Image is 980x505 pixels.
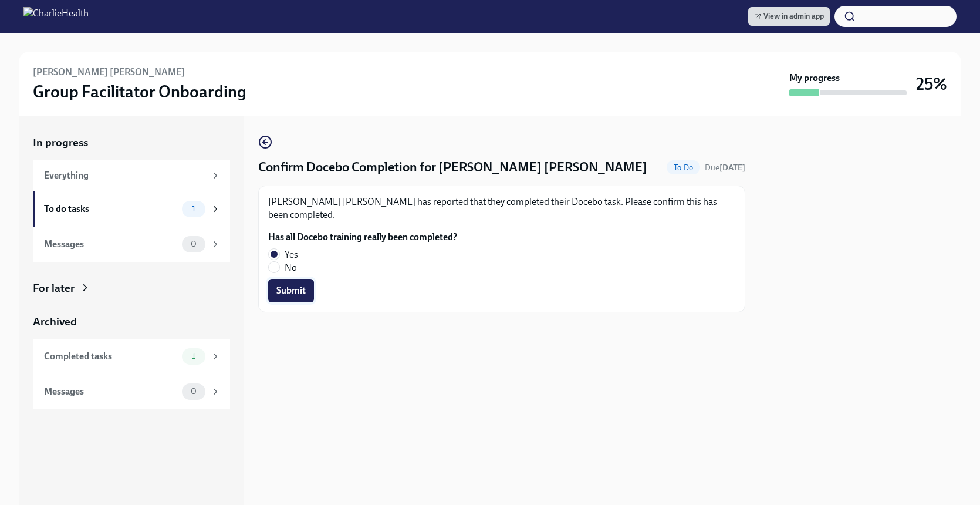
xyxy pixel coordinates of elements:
div: Completed tasks [44,350,177,363]
a: Messages0 [33,227,230,262]
strong: [DATE] [719,163,745,173]
h3: Group Facilitator Onboarding [33,81,246,102]
p: [PERSON_NAME] [PERSON_NAME] has reported that they completed their Docebo task. Please confirm th... [268,196,735,221]
a: Everything [33,160,230,191]
span: Yes [285,248,298,261]
div: For later [33,281,75,296]
span: Due [705,163,745,173]
a: For later [33,281,230,296]
h6: [PERSON_NAME] [PERSON_NAME] [33,66,185,79]
a: View in admin app [748,7,830,26]
a: In progress [33,135,230,150]
span: 1 [185,352,202,361]
button: Submit [268,279,314,302]
a: Completed tasks1 [33,339,230,374]
strong: My progress [789,72,840,85]
a: To do tasks1 [33,191,230,227]
span: View in admin app [754,11,824,22]
span: Submit [276,285,306,297]
span: 0 [184,240,204,248]
div: To do tasks [44,203,177,216]
div: Messages [44,385,177,398]
a: Archived [33,314,230,329]
div: Everything [44,169,205,182]
span: October 3rd, 2025 10:00 [705,162,745,173]
h3: 25% [916,73,947,95]
span: To Do [667,163,700,172]
label: Has all Docebo training really been completed? [268,231,457,244]
span: No [285,261,297,274]
span: 1 [185,204,202,213]
h4: Confirm Docebo Completion for [PERSON_NAME] [PERSON_NAME] [258,159,647,176]
span: 0 [184,387,204,396]
img: CharlieHealth [23,7,89,26]
div: Messages [44,238,177,251]
a: Messages0 [33,374,230,409]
